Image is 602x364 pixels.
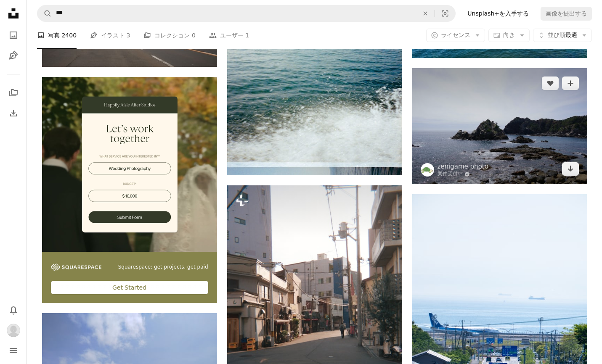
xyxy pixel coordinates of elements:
[416,5,435,21] button: 全てクリア
[5,302,22,319] button: 通知
[421,163,434,177] img: zenigame photoのプロフィールを見る
[542,76,559,90] button: いいね！
[5,27,22,44] a: 写真
[426,29,485,42] button: ライセンス
[127,31,130,40] span: 3
[192,31,196,40] span: 0
[438,162,488,171] a: zenigame photo
[5,84,22,101] a: コレクション
[42,77,217,252] img: file-1747939393036-2c53a76c450aimage
[51,264,101,271] img: file-1747939142011-51e5cc87e3c9
[37,5,456,22] form: サイト内でビジュアルを探す
[37,5,52,21] button: Unsplashで検索する
[562,76,579,90] button: コレクションに追加する
[227,312,402,320] a: 建物と人がいる静かな通り。
[209,22,249,49] a: ユーザー 1
[412,322,587,329] a: 海沿いの空港へ向かう道が続いています。
[548,31,577,40] span: 最適
[562,162,579,176] a: ダウンロード
[488,29,530,42] button: 向き
[435,5,455,21] button: ビジュアル検索
[438,171,488,177] a: 案件受付中
[5,5,22,24] a: ホーム — Unsplash
[412,122,587,130] a: 岩や木々に囲まれた水域
[5,47,22,64] a: イラスト
[541,7,592,20] button: 画像を提出する
[503,32,515,38] span: 向き
[412,68,587,184] img: 岩や木々に囲まれた水域
[5,342,22,359] button: メニュー
[90,22,130,49] a: イラスト 3
[5,322,22,339] button: プロフィール
[548,32,565,38] span: 並び順
[143,22,195,49] a: コレクション 0
[245,31,249,40] span: 1
[462,7,534,20] a: Unsplash+を入手する
[51,281,208,294] div: Get Started
[441,32,470,38] span: ライセンス
[533,29,592,42] button: 並び順最適
[5,105,22,121] a: ダウンロード履歴
[7,324,20,337] img: ユーザー早晶 木村のアバター
[42,77,217,303] a: Squarespace: get projects, get paidGet Started
[118,264,208,271] span: Squarespace: get projects, get paid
